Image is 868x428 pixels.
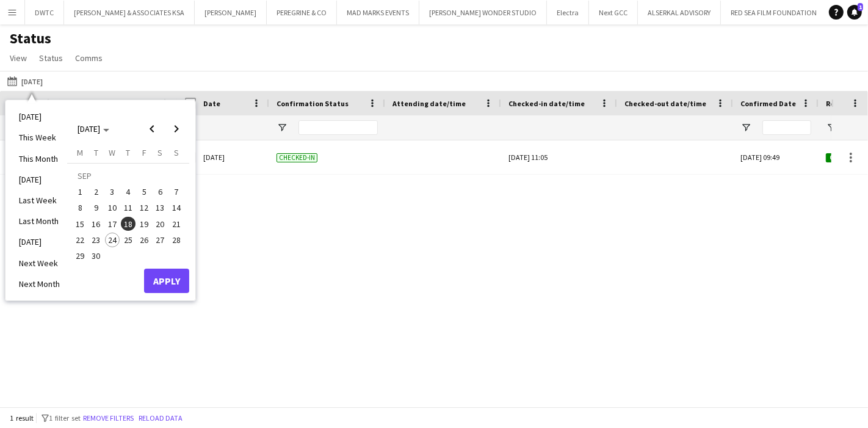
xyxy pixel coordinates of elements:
span: Date [203,99,220,108]
button: 22-09-2025 [72,232,88,248]
span: M [77,147,83,158]
button: Next GCC [589,1,638,24]
button: 13-09-2025 [152,200,168,216]
span: 1 [858,3,863,11]
li: [DATE] [12,169,67,190]
li: Next Week [12,253,67,274]
span: 27 [153,233,168,247]
span: Attending date/time [392,99,466,108]
span: Name [68,99,88,108]
span: 1 filter set [49,413,81,423]
span: View [10,53,27,63]
button: 16-09-2025 [88,216,104,231]
span: Role Status [826,99,866,108]
span: 2 [89,184,104,199]
td: SEP [72,168,184,184]
button: 30-09-2025 [88,248,104,264]
span: [DATE] [78,123,100,134]
button: [PERSON_NAME] [195,1,267,24]
span: 30 [89,248,104,263]
button: 09-09-2025 [88,200,104,216]
span: T [126,147,130,158]
span: 11 [121,201,136,216]
button: 06-09-2025 [152,184,168,200]
li: This Month [12,148,67,169]
span: 6 [153,184,168,199]
span: 5 [137,184,151,199]
span: Confirmed Date [740,99,796,108]
span: 8 [73,201,87,216]
button: 23-09-2025 [88,232,104,248]
button: 18-09-2025 [120,216,136,231]
span: W [109,147,115,158]
button: 24-09-2025 [104,232,120,248]
button: 26-09-2025 [136,232,152,248]
span: 10 [105,201,120,216]
span: Confirmation Status [277,99,349,108]
span: 3 [105,184,120,199]
button: DWTC [25,1,64,24]
button: 29-09-2025 [72,248,88,264]
span: 29 [73,248,87,263]
div: [DATE] [196,140,269,174]
button: Remove filters [81,412,136,425]
span: F [142,147,146,158]
button: Previous month [140,117,164,141]
button: 07-09-2025 [168,184,184,200]
div: [DATE] 09:49 [733,140,819,174]
button: RED SEA FILM FOUNDATION [721,1,827,24]
button: MAD MARKS EVENTS [337,1,419,24]
span: S [174,147,179,158]
li: Last Week [12,190,67,211]
button: PEREGRINE & CO [267,1,337,24]
span: 26 [137,233,151,247]
span: Photo [7,99,28,108]
button: 15-09-2025 [72,216,88,231]
button: Next month [164,117,189,141]
span: 15 [73,217,87,231]
li: [DATE] [12,231,67,252]
button: 08-09-2025 [72,200,88,216]
a: Comms [70,50,107,66]
span: T [94,147,98,158]
span: 21 [169,217,184,231]
button: [PERSON_NAME] & ASSOCIATES KSA [64,1,195,24]
button: 21-09-2025 [168,216,184,231]
button: [PERSON_NAME] WONDER STUDIO [419,1,547,24]
span: 14 [169,201,184,216]
button: 01-09-2025 [72,184,88,200]
button: 05-09-2025 [136,184,152,200]
span: Status [39,53,63,63]
a: Status [34,50,68,66]
button: 25-09-2025 [120,232,136,248]
span: 22 [73,233,87,247]
a: 1 [847,5,862,20]
div: [DATE] 11:05 [508,140,610,174]
span: 13 [153,201,168,216]
button: 28-09-2025 [168,232,184,248]
button: 11-09-2025 [120,200,136,216]
button: Reload data [136,412,185,425]
button: 20-09-2025 [152,216,168,231]
span: 20 [153,217,168,231]
button: [DATE] [5,74,45,89]
span: 17 [105,217,120,231]
span: 24 [105,233,120,247]
input: Confirmed Date Filter Input [762,120,811,135]
span: Checked-in date/time [508,99,585,108]
button: Open Filter Menu [826,122,837,133]
button: Apply [144,269,189,293]
span: Comms [75,53,103,63]
span: 1 [73,184,87,199]
li: [DATE] [12,106,67,127]
span: 16 [89,217,104,231]
span: Checked-in [277,153,317,162]
span: 23 [89,233,104,247]
button: 02-09-2025 [88,184,104,200]
span: 18 [121,217,136,231]
button: 17-09-2025 [104,216,120,231]
span: 25 [121,233,136,247]
span: Checked-out date/time [624,99,706,108]
li: Next Month [12,274,67,294]
button: 14-09-2025 [168,200,184,216]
